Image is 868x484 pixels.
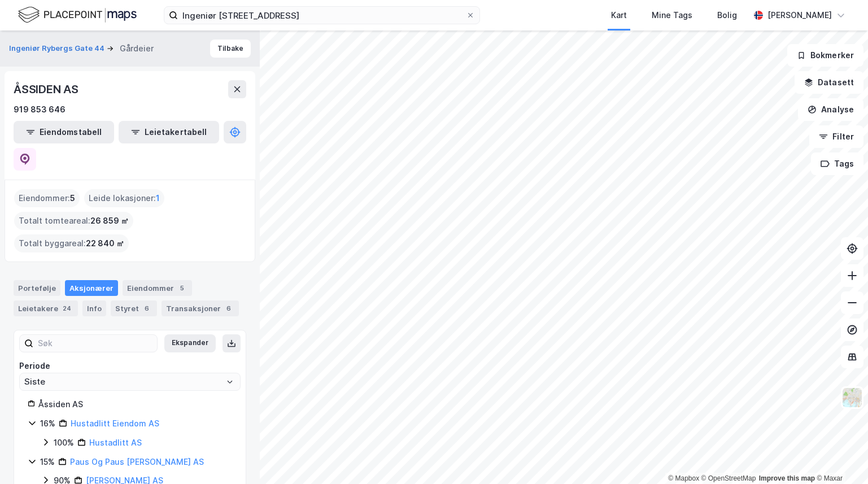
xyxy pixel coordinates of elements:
button: Open [225,377,234,386]
div: 24 [60,303,73,314]
div: ÅSSIDEN AS [14,80,81,98]
div: Info [82,300,106,316]
img: Z [841,387,863,408]
input: Søk på adresse, matrikkel, gårdeiere, leietakere eller personer [178,7,466,24]
span: 5 [70,191,75,205]
div: 15% [40,455,55,469]
div: Leide lokasjoner : [84,189,164,207]
div: Gårdeier [120,42,154,55]
a: OpenStreetMap [701,474,756,482]
button: Ingeniør Rybergs Gate 44 [9,43,107,54]
div: Totalt byggareal : [14,234,129,252]
span: 26 859 ㎡ [90,214,129,228]
button: Datasett [795,71,863,94]
div: Portefølje [14,280,60,296]
a: Hustadlitt AS [89,438,142,447]
button: Analyse [798,98,863,121]
span: 1 [156,191,160,205]
a: Mapbox [668,474,699,482]
input: ClearOpen [20,373,240,390]
img: logo.f888ab2527a4732fd821a326f86c7f29.svg [18,5,137,25]
div: Styret [111,300,157,316]
div: Eiendommer : [14,189,80,207]
button: Tags [811,152,863,175]
div: 6 [141,303,152,314]
button: Bokmerker [787,44,863,67]
div: Eiendommer [123,280,192,296]
button: Tilbake [210,40,251,58]
button: Leietakertabell [119,121,219,143]
div: Aksjonærer [65,280,118,296]
a: Improve this map [759,474,815,482]
div: Kart [611,8,627,22]
input: Søk [33,335,157,352]
div: 100% [54,436,74,450]
div: Åssiden AS [38,398,232,411]
div: Bolig [717,8,737,22]
div: Periode [19,359,241,373]
div: 5 [176,282,187,294]
div: 16% [40,417,55,430]
iframe: Chat Widget [812,430,868,484]
div: Mine Tags [652,8,692,22]
button: Filter [809,125,863,148]
a: Hustadlitt Eiendom AS [71,418,159,428]
div: Transaksjoner [162,300,239,316]
a: Paus Og Paus [PERSON_NAME] AS [70,457,204,466]
button: Ekspander [164,334,216,352]
button: Eiendomstabell [14,121,114,143]
div: [PERSON_NAME] [767,8,832,22]
div: 6 [223,303,234,314]
div: Totalt tomteareal : [14,212,133,230]
div: 919 853 646 [14,103,66,116]
div: Leietakere [14,300,78,316]
span: 22 840 ㎡ [86,237,124,250]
